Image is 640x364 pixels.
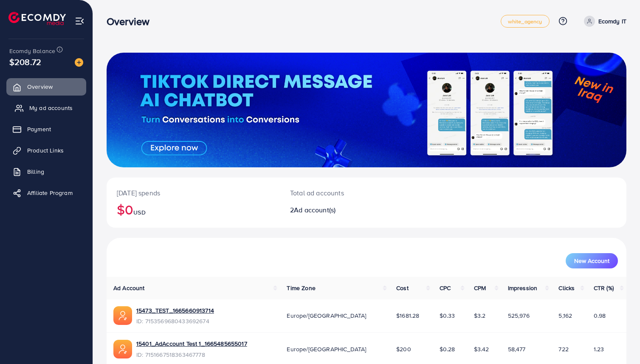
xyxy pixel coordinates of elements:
span: USD [133,208,145,217]
span: ID: 7151667518363467778 [136,350,247,359]
h2: 2 [290,206,400,214]
span: 525,976 [508,311,530,320]
span: $200 [396,345,411,353]
img: image [75,58,83,67]
img: menu [75,16,85,26]
iframe: Chat [604,326,634,358]
span: $0.28 [440,345,455,353]
img: ic-ads-acc.e4c84228.svg [113,340,132,358]
span: Cost [396,284,409,292]
p: Total ad accounts [290,188,400,198]
a: Product Links [6,142,86,159]
h2: $0 [117,201,270,217]
a: My ad accounts [6,99,86,116]
span: My ad accounts [29,104,73,112]
span: New Account [574,258,609,264]
span: $1681.28 [396,311,419,320]
a: 15401_AdAccount Test 1_1665485655017 [136,339,247,348]
span: $208.72 [9,56,41,68]
h3: Overview [107,15,156,28]
span: 0.98 [594,311,606,320]
img: ic-ads-acc.e4c84228.svg [113,306,132,325]
a: Ecomdy IT [581,16,626,27]
span: Overview [27,82,53,91]
span: $3.42 [474,345,489,353]
span: Product Links [27,146,64,155]
span: Impression [508,284,538,292]
span: 722 [558,345,568,353]
span: CTR (%) [594,284,614,292]
span: CPM [474,284,486,292]
a: Payment [6,121,86,138]
span: CPC [440,284,451,292]
span: Ecomdy Balance [9,47,55,55]
span: Payment [27,125,51,133]
span: Europe/[GEOGRAPHIC_DATA] [287,345,366,353]
span: Time Zone [287,284,315,292]
img: logo [8,12,66,25]
span: ID: 7153569680433692674 [136,317,214,325]
a: Overview [6,78,86,95]
a: 15473_TEST_1665660913714 [136,306,214,315]
span: Affiliate Program [27,189,73,197]
span: 1.23 [594,345,604,353]
span: Europe/[GEOGRAPHIC_DATA] [287,311,366,320]
span: Ad Account [113,284,145,292]
p: [DATE] spends [117,188,270,198]
button: New Account [566,253,618,268]
span: white_agency [508,19,542,24]
span: $3.2 [474,311,486,320]
a: Affiliate Program [6,184,86,201]
span: 58,477 [508,345,526,353]
span: Billing [27,167,44,176]
span: 5,162 [558,311,572,320]
span: Clicks [558,284,575,292]
p: Ecomdy IT [598,16,626,26]
a: Billing [6,163,86,180]
span: $0.33 [440,311,455,320]
span: Ad account(s) [294,205,336,214]
a: white_agency [501,15,550,28]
